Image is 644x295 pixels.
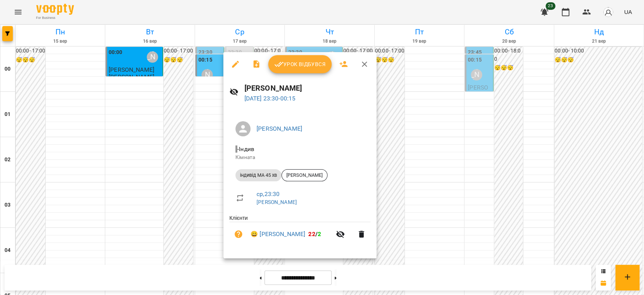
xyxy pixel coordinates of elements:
p: Кімната [235,154,364,161]
h6: [PERSON_NAME] [244,82,370,94]
span: 22 [308,230,315,238]
span: Урок відбувся [274,60,326,69]
button: Візит ще не сплачено. Додати оплату? [229,225,247,243]
b: / [308,230,321,238]
a: ср , 23:30 [257,190,280,198]
a: [DATE] 23:30-00:15 [244,95,296,102]
div: [PERSON_NAME] [281,169,327,181]
span: 2 [318,230,321,238]
span: - Індив [235,145,256,153]
a: 😀 [PERSON_NAME] [251,230,305,239]
ul: Клієнти [229,214,370,249]
button: Урок відбувся [268,55,332,73]
span: індивід МА 45 хв [235,172,281,179]
a: [PERSON_NAME] [257,199,297,205]
span: [PERSON_NAME] [282,172,327,179]
a: [PERSON_NAME] [257,125,302,132]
